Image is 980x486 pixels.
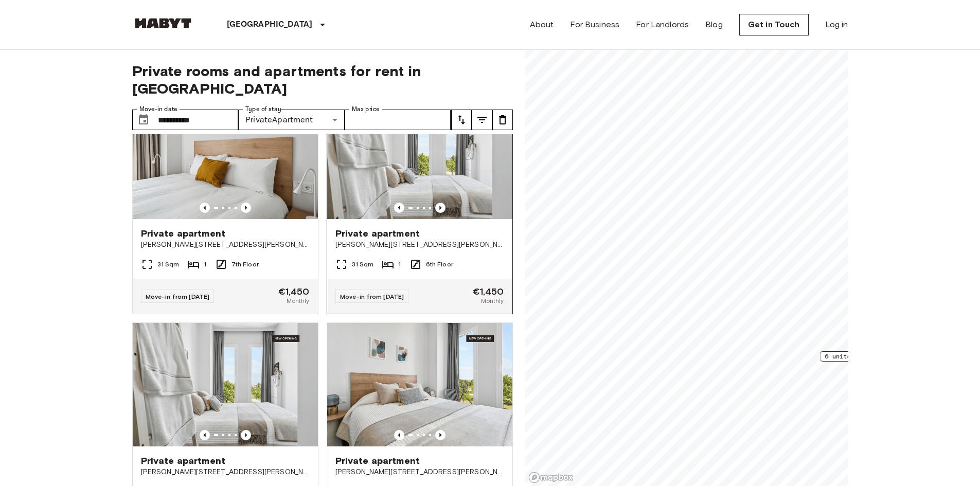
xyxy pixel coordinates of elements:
[241,203,251,213] button: Previous image
[133,110,154,130] button: Choose date, selected date is 1 Oct 2025
[157,260,180,269] span: 31 Sqm
[141,240,310,250] span: [PERSON_NAME][STREET_ADDRESS][PERSON_NAME][PERSON_NAME]
[335,455,420,467] span: Private apartment
[139,105,177,114] label: Move-in date
[141,227,226,240] span: Private apartment
[327,323,512,446] img: Marketing picture of unit ES-15-102-133-001
[825,352,891,361] span: 6 units from €1450
[473,287,504,296] span: €1,450
[287,296,309,305] span: Monthly
[141,467,310,477] span: [PERSON_NAME][STREET_ADDRESS][PERSON_NAME][PERSON_NAME]
[327,96,512,219] img: Marketing picture of unit ES-15-102-631-001
[227,19,313,31] p: [GEOGRAPHIC_DATA]
[472,110,492,130] button: tune
[451,110,472,130] button: tune
[245,105,281,114] label: Type of stay
[340,293,404,300] span: Move-in from [DATE]
[204,260,206,269] span: 1
[394,430,404,440] button: Previous image
[200,430,210,440] button: Previous image
[241,430,251,440] button: Previous image
[636,19,689,31] a: For Landlords
[435,430,446,440] button: Previous image
[132,95,318,314] a: Marketing picture of unit ES-15-102-733-001Previous imagePrevious imagePrivate apartment[PERSON_N...
[327,95,513,314] a: Marketing picture of unit ES-15-102-631-001Previous imagePrevious imagePrivate apartment[PERSON_N...
[426,260,453,269] span: 6th Floor
[481,296,504,305] span: Monthly
[146,293,210,300] span: Move-in from [DATE]
[335,227,420,240] span: Private apartment
[739,14,809,35] a: Get in Touch
[528,472,574,483] a: Mapbox logo
[435,203,446,213] button: Previous image
[231,260,259,269] span: 7th Floor
[825,19,848,31] a: Log in
[398,260,401,269] span: 1
[394,203,404,213] button: Previous image
[133,323,318,446] img: Marketing picture of unit ES-15-102-615-001
[705,19,723,31] a: Blog
[335,240,504,250] span: [PERSON_NAME][STREET_ADDRESS][PERSON_NAME][PERSON_NAME]
[132,62,513,97] span: Private rooms and apartments for rent in [GEOGRAPHIC_DATA]
[238,110,345,130] div: PrivateApartment
[570,19,619,31] a: For Business
[278,287,310,296] span: €1,450
[530,19,554,31] a: About
[200,203,210,213] button: Previous image
[141,455,226,467] span: Private apartment
[133,96,318,219] img: Marketing picture of unit ES-15-102-733-001
[352,105,380,114] label: Max price
[492,110,513,130] button: tune
[335,467,504,477] span: [PERSON_NAME][STREET_ADDRESS][PERSON_NAME][PERSON_NAME]
[132,18,194,28] img: Habyt
[352,260,374,269] span: 31 Sqm
[820,351,896,367] div: Map marker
